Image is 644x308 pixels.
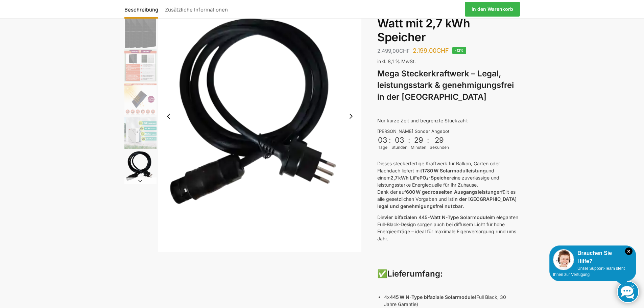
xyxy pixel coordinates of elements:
span: -12% [452,47,466,54]
p: Die im eleganten Full-Black-Design sorgen auch bei diffusem Licht für hohe Energieerträge – ideal... [377,214,520,242]
img: Leise und Wartungsfrei [124,117,157,149]
li: 2 / 9 [123,15,157,48]
span: CHF [436,47,449,54]
li: 3 / 9 [123,48,157,82]
div: 03 [392,136,407,144]
li: 4 / 9 [123,82,157,116]
div: : [408,136,410,149]
bdi: 2.499,00 [377,48,410,54]
strong: 1780 W Solarmodulleistung [422,168,486,173]
li: 7 / 9 [123,184,157,217]
li: 5 / 9 [123,116,157,150]
div: 29 [411,136,426,144]
li: 6 / 9 [123,150,157,184]
strong: 600 W gedrosselten Ausgangsleistung [406,189,497,195]
strong: vier bifazialen 445-Watt N-Type Solarmodule [384,214,490,220]
h3: ✅ [377,268,520,280]
span: CHF [399,48,410,54]
a: In den Warenkorb [465,2,520,17]
div: : [389,136,391,149]
button: Next slide [124,177,157,184]
img: Bificial im Vergleich zu billig Modulen [124,49,157,81]
div: : [427,136,429,149]
span: Unser Support-Team steht Ihnen zur Verfügung [553,266,625,277]
button: Previous slide [162,109,176,123]
div: Sekunden [430,144,449,150]
strong: in der [GEOGRAPHIC_DATA] legal und genehmigungsfrei nutzbar [377,196,517,209]
div: Stunden [391,144,407,150]
div: [PERSON_NAME] Sonder Angebot [377,128,520,135]
div: Minuten [411,144,426,150]
div: 03 [378,136,387,144]
strong: 2,7 kWh LiFePO₄-Speicher [390,175,451,181]
strong: Mega Steckerkraftwerk – Legal, leistungsstark & genehmigungsfrei in der [GEOGRAPHIC_DATA] [377,69,514,102]
p: Dieses steckerfertige Kraftwerk für Balkon, Garten oder Flachdach liefert mit und einem eine zuve... [377,160,520,210]
div: 29 [430,136,448,144]
div: Tage [377,144,388,150]
button: Next slide [344,109,358,123]
img: Anschlusskabel-3meter [124,151,157,183]
img: Bificial 30 % mehr Leistung [124,83,157,115]
img: 4 mal bificiale Solarmodule [124,16,157,48]
a: Zusätzliche Informationen [162,1,231,17]
bdi: 2.199,00 [413,47,449,54]
a: Beschreibung [124,1,162,17]
p: 4x (Full Black, 30 Jahre Garantie) [384,293,520,308]
strong: Lieferumfang: [387,269,443,279]
img: Customer service [553,249,574,270]
p: Nur kurze Zeit und begrenzte Stückzahl: [377,117,520,124]
span: inkl. 8,1 % MwSt. [377,58,416,64]
div: Brauchen Sie Hilfe? [553,249,633,265]
i: Schließen [625,247,633,255]
strong: 445 W N-Type bifaziale Solarmodule [390,294,475,300]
